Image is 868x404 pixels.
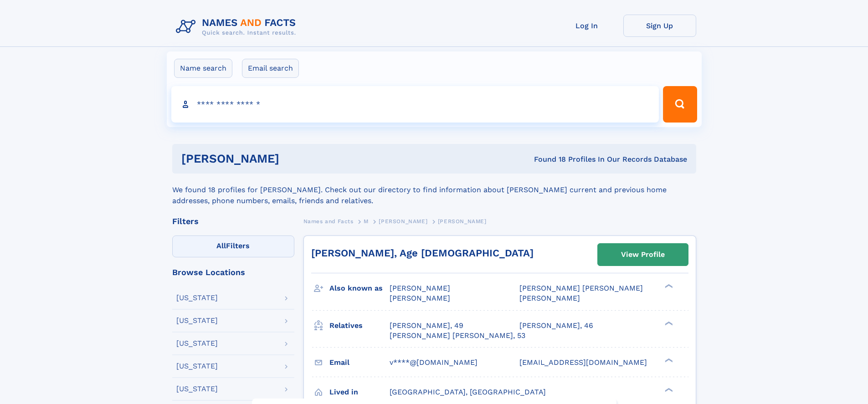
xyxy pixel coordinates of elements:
[663,86,697,123] button: Search Button
[550,15,623,37] a: Log In
[311,247,534,259] a: [PERSON_NAME], Age [DEMOGRAPHIC_DATA]
[176,363,218,370] div: [US_STATE]
[242,59,299,78] label: Email search
[176,385,218,393] div: [US_STATE]
[519,284,643,292] span: [PERSON_NAME] [PERSON_NAME]
[390,321,463,331] a: [PERSON_NAME], 49
[623,15,696,37] a: Sign Up
[329,318,390,333] h3: Relatives
[329,355,390,370] h3: Email
[519,358,647,367] span: [EMAIL_ADDRESS][DOMAIN_NAME]
[172,174,696,206] div: We found 18 profiles for [PERSON_NAME]. Check out our directory to find information about [PERSON...
[598,244,688,266] a: View Profile
[216,241,226,250] span: All
[663,320,673,326] div: ❯
[663,283,673,289] div: ❯
[364,218,369,225] span: M
[171,86,659,123] input: search input
[438,218,487,225] span: [PERSON_NAME]
[406,154,687,164] div: Found 18 Profiles In Our Records Database
[519,294,580,302] span: [PERSON_NAME]
[176,340,218,347] div: [US_STATE]
[390,388,546,396] span: [GEOGRAPHIC_DATA], [GEOGRAPHIC_DATA]
[176,317,218,324] div: [US_STATE]
[329,281,390,296] h3: Also known as
[663,387,673,393] div: ❯
[390,284,450,292] span: [PERSON_NAME]
[176,294,218,302] div: [US_STATE]
[390,294,450,302] span: [PERSON_NAME]
[379,215,427,227] a: [PERSON_NAME]
[172,235,294,257] label: Filters
[174,59,232,78] label: Name search
[329,384,390,400] h3: Lived in
[379,218,427,225] span: [PERSON_NAME]
[519,321,593,331] a: [PERSON_NAME], 46
[663,357,673,363] div: ❯
[621,244,665,265] div: View Profile
[172,217,294,225] div: Filters
[172,268,294,276] div: Browse Locations
[390,331,525,341] a: [PERSON_NAME] [PERSON_NAME], 53
[364,215,369,227] a: M
[181,153,407,164] h1: [PERSON_NAME]
[172,15,303,39] img: Logo Names and Facts
[303,215,354,227] a: Names and Facts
